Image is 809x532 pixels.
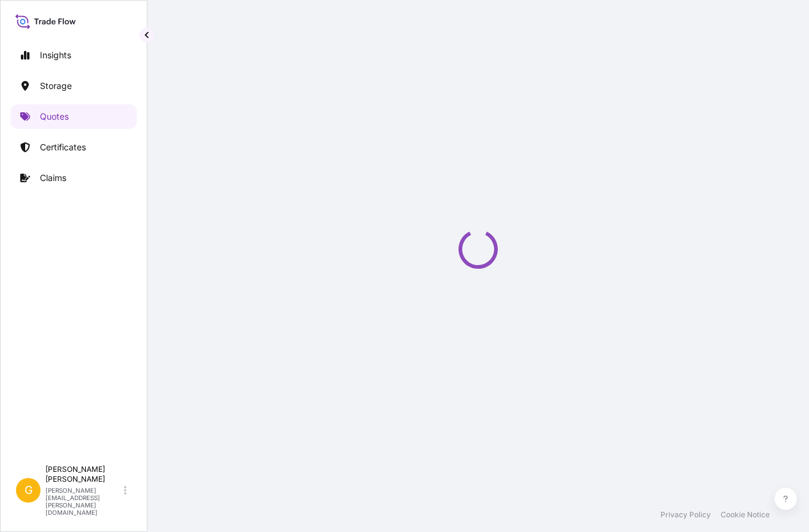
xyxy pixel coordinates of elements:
[40,172,66,184] p: Claims
[40,80,72,92] p: Storage
[40,49,71,61] p: Insights
[40,110,69,123] p: Quotes
[10,166,137,190] a: Claims
[25,484,33,496] span: G
[10,43,137,67] a: Insights
[660,510,711,520] a: Privacy Policy
[10,135,137,160] a: Certificates
[10,74,137,98] a: Storage
[10,104,137,129] a: Quotes
[40,141,86,153] p: Certificates
[45,487,122,516] p: [PERSON_NAME][EMAIL_ADDRESS][PERSON_NAME][DOMAIN_NAME]
[45,465,122,484] p: [PERSON_NAME] [PERSON_NAME]
[721,510,770,520] a: Cookie Notice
